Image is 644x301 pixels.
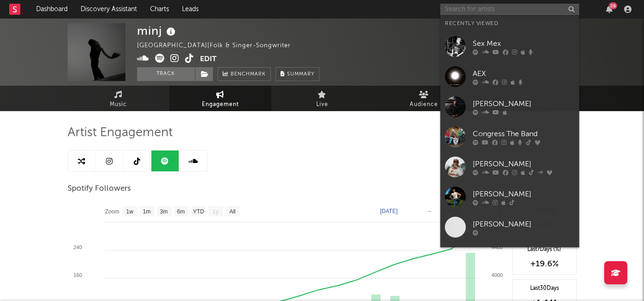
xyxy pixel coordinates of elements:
a: Benchmark [218,67,271,81]
a: Music [68,86,169,111]
text: 4000 [491,272,502,278]
div: [PERSON_NAME] [473,188,575,200]
text: 1y [213,208,219,215]
text: 3m [160,208,168,215]
a: Congress The Band [440,122,579,152]
div: Sex Mex [473,38,575,49]
span: Engagement [202,99,239,110]
span: Spotify Followers [68,183,131,194]
a: [PERSON_NAME] [440,212,579,242]
div: [PERSON_NAME] [473,219,575,230]
text: 160 [73,272,81,278]
button: Track [137,67,195,81]
div: AEX [473,68,575,79]
div: +19.6 % [517,258,572,270]
text: 1w [126,208,133,215]
a: [PERSON_NAME] [440,242,579,272]
div: Recently Viewed [445,18,575,29]
text: 1m [143,208,150,215]
div: [PERSON_NAME] [473,158,575,169]
div: Last 30 Days [517,284,572,293]
a: Engagement [169,86,271,111]
div: Last 7 Days (%) [517,245,572,254]
a: Audience [373,86,475,111]
div: [GEOGRAPHIC_DATA] | Folk & Singer-Songwriter [137,40,301,51]
text: → [426,208,432,214]
text: Zoom [105,208,119,215]
div: Congress The Band [473,128,575,139]
text: [DATE] [380,208,398,214]
a: AEX [440,62,579,92]
span: Artist Engagement [68,127,173,138]
a: Live [271,86,373,111]
text: YTD [193,208,204,215]
a: [PERSON_NAME] [440,92,579,122]
div: minj [137,23,178,38]
text: 4400 [491,245,502,250]
span: Live [316,99,328,110]
span: Music [110,99,127,110]
a: Sex Mex [440,31,579,62]
text: All [229,208,235,215]
button: Summary [275,67,319,81]
span: Audience [410,99,438,110]
text: 6m [177,208,185,215]
span: Benchmark [231,69,266,80]
text: 240 [73,245,81,250]
input: Search for artists [440,4,579,15]
a: [PERSON_NAME] [440,182,579,212]
button: Edit [200,54,217,65]
button: 28 [606,6,613,13]
span: Summary [287,72,314,77]
div: 28 [609,2,617,9]
a: [PERSON_NAME] [440,152,579,182]
div: [PERSON_NAME] [473,98,575,109]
